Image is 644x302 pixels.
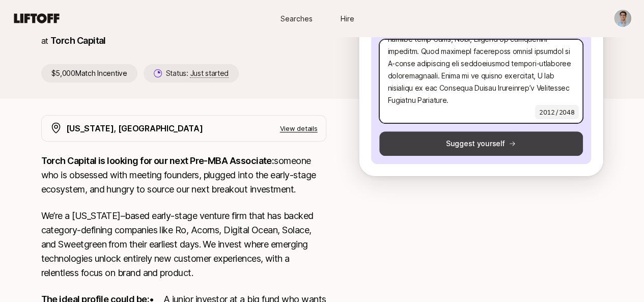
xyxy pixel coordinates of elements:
[41,34,48,47] p: at
[166,67,229,79] p: Status:
[379,131,583,156] button: Suggest yourself
[66,122,203,135] p: [US_STATE], [GEOGRAPHIC_DATA]
[41,64,137,83] p: $5,000 Match Incentive
[41,154,326,197] p: someone who is obsessed with meeting founders, plugged into the early-stage ecosystem, and hungry...
[379,39,583,123] textarea: L ipsum dolo sitametco adipi elitseddoe temp incididuntu laboreetdo ma ali enimadm ve qui nos exe...
[341,13,354,24] span: Hire
[280,123,318,133] p: View details
[41,155,274,166] strong: Torch Capital is looking for our next Pre-MBA Associate:
[50,35,106,46] a: Torch Capital
[322,9,373,28] a: Hire
[41,209,326,280] p: We’re a [US_STATE]–based early-stage venture firm that has backed category-defining companies lik...
[271,9,322,28] a: Searches
[281,13,313,24] span: Searches
[535,105,579,119] p: 2012 / 2048
[614,10,631,27] img: Ignacio Miranda
[613,9,632,28] button: Ignacio Miranda
[190,69,229,78] span: Just started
